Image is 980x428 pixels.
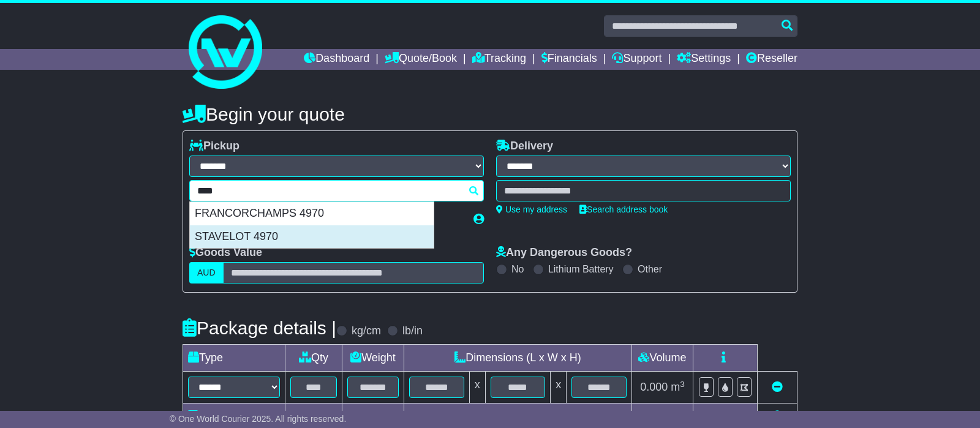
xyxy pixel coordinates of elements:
h4: Begin your quote [183,104,797,124]
sup: 3 [680,409,685,418]
a: Search address book [579,205,668,214]
td: Qty [285,345,342,372]
td: Weight [342,345,404,372]
a: Use my address [496,205,567,214]
td: Type [183,345,285,372]
typeahead: Please provide city [189,180,484,201]
td: Dimensions (L x W x H) [404,345,631,372]
label: kg/cm [352,325,381,338]
a: Reseller [746,49,797,70]
div: STAVELOT 4970 [190,225,434,249]
td: Volume [631,345,693,372]
a: Tracking [472,49,526,70]
td: x [551,372,567,404]
a: Remove this item [772,381,783,393]
label: No [511,263,524,275]
div: FRANCORCHAMPS 4970 [190,202,434,225]
label: Delivery [496,140,553,153]
label: Other [638,263,662,275]
a: Financials [541,49,597,70]
a: Dashboard [304,49,369,70]
label: Any Dangerous Goods? [496,246,632,260]
label: Goods Value [189,246,262,260]
a: Support [612,49,661,70]
span: 0.000 [640,381,668,393]
h4: Package details | [183,318,336,338]
label: AUD [189,262,224,283]
span: m [671,381,685,393]
td: x [469,372,485,404]
label: lb/in [402,325,423,338]
sup: 3 [680,380,685,389]
a: Settings [677,49,731,70]
label: Pickup [189,140,239,153]
a: Quote/Book [385,49,457,70]
label: Lithium Battery [548,263,614,275]
span: © One World Courier 2025. All rights reserved. [170,414,347,424]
